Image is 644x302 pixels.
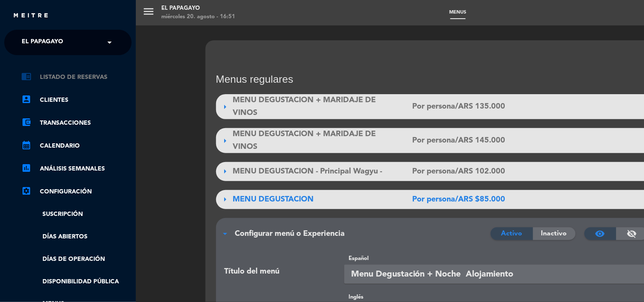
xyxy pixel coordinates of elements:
[21,95,132,105] a: account_boxClientes
[21,163,31,173] i: assessment
[21,186,31,196] i: settings_applications
[21,94,31,104] i: account_box
[21,117,31,127] i: account_balance_wallet
[21,164,132,174] a: assessmentANÁLISIS SEMANALES
[21,277,132,287] a: Disponibilidad pública
[21,140,31,150] i: calendar_month
[21,210,132,219] a: Suscripción
[22,34,63,51] span: El Papagayo
[21,118,132,128] a: account_balance_walletTransacciones
[21,72,132,82] a: chrome_reader_modeListado de Reservas
[21,254,132,264] a: Días de Operación
[21,141,132,151] a: calendar_monthCalendario
[21,232,132,242] a: Días abiertos
[13,13,49,19] img: MEITRE
[21,187,132,197] a: Configuración
[21,71,31,81] i: chrome_reader_mode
